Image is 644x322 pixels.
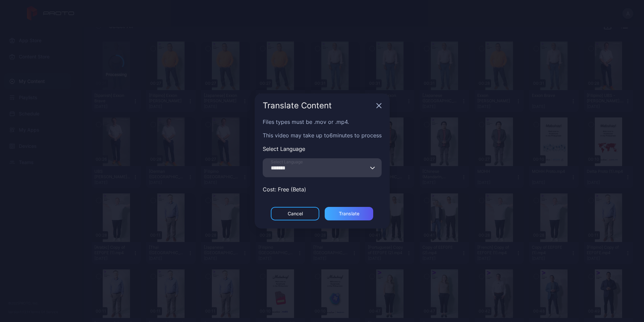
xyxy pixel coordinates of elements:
[288,211,303,216] div: Cancel
[263,185,382,193] p: Cost: Free (Beta)
[263,102,374,110] div: Translate Content
[370,158,376,177] button: Select Language
[263,158,382,177] input: Select Language
[271,207,319,220] button: Cancel
[263,145,382,153] p: Select Language
[271,159,303,165] span: Select Language
[339,211,359,216] div: Translate
[325,207,373,220] button: Translate
[263,118,382,126] p: Files types must be .mov or .mp4.
[263,131,382,139] p: This video may take up to 6 minutes to process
